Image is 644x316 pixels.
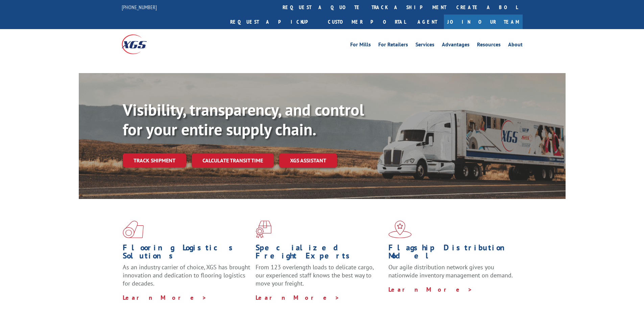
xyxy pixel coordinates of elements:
[123,153,186,167] a: Track shipment
[256,244,383,263] h1: Specialized Freight Experts
[444,15,523,29] a: Join Our Team
[378,42,408,49] a: For Retailers
[279,153,337,168] a: XGS ASSISTANT
[388,244,516,263] h1: Flagship Distribution Model
[477,42,501,49] a: Resources
[411,15,444,29] a: Agent
[323,15,411,29] a: Customer Portal
[123,294,207,301] a: Learn More >
[508,42,523,49] a: About
[256,221,271,238] img: xgs-icon-focused-on-flooring-red
[350,42,371,49] a: For Mills
[415,42,434,49] a: Services
[123,221,144,238] img: xgs-icon-total-supply-chain-intelligence-red
[388,221,412,238] img: xgs-icon-flagship-distribution-model-red
[123,244,251,263] h1: Flooring Logistics Solutions
[123,263,250,287] span: As an industry carrier of choice, XGS has brought innovation and dedication to flooring logistics...
[122,4,157,10] a: [PHONE_NUMBER]
[388,286,473,293] a: Learn More >
[256,294,340,301] a: Learn More >
[442,42,470,49] a: Advantages
[123,99,364,140] b: Visibility, transparency, and control for your entire supply chain.
[192,153,274,168] a: Calculate transit time
[256,263,383,293] p: From 123 overlength loads to delicate cargo, our experienced staff knows the best way to move you...
[225,15,323,29] a: Request a pickup
[388,263,513,279] span: Our agile distribution network gives you nationwide inventory management on demand.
